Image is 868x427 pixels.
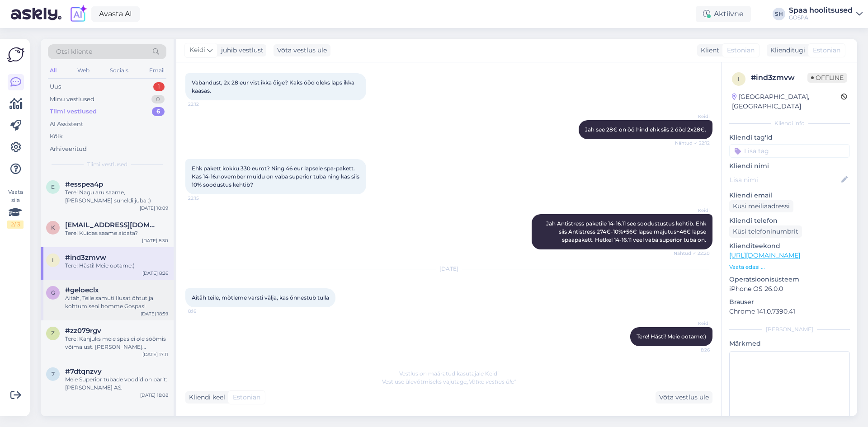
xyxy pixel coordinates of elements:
p: Operatsioonisüsteem [729,275,850,284]
span: Ehk pakett kokku 330 eurot? Ning 46 eur lapsele spa-pakett. Kas 14-16.november muidu on vaba supe... [192,165,361,188]
input: Lisa nimi [730,175,840,185]
span: #esspea4p [65,180,103,188]
a: [URL][DOMAIN_NAME] [729,251,800,259]
div: Kõik [50,132,63,141]
div: GOSPA [789,14,853,21]
span: #7dtqnzvy [65,367,102,375]
div: Uus [50,82,61,91]
span: Aitäh teile, mõtleme varsti välja, kas õnnestub tulla [192,294,329,301]
span: 22:15 [188,195,222,202]
div: Vaata siia [7,188,24,229]
div: Tere! Kuidas saame aidata? [65,229,168,237]
span: Vestlus on määratud kasutajale Keidi [399,370,499,377]
div: [DATE] 10:09 [140,205,168,211]
div: Tere! Hästi! Meie ootame:) [65,262,168,270]
p: Märkmed [729,339,850,348]
div: Tere! Nagu aru saame, [PERSON_NAME] suheldi juba :) [65,188,168,205]
div: Web [75,65,91,76]
div: AI Assistent [50,120,83,129]
span: i [738,75,740,82]
img: explore-ai [69,5,88,23]
a: Avasta AI [91,6,140,22]
div: Arhiveeritud [50,145,87,154]
span: 7 [52,371,55,377]
p: Vaata edasi ... [729,263,850,271]
div: 1 [153,82,165,91]
span: 8:26 [676,347,710,353]
span: #geloeclx [65,286,99,294]
span: Offline [807,73,847,83]
div: All [48,65,58,76]
div: [DATE] [185,265,712,273]
span: Tiimi vestlused [87,160,127,169]
span: Estonian [813,46,840,55]
div: Minu vestlused [50,95,94,104]
div: Aitäh, Teile samuti Ilusat õhtut ja kohtumiseni homme Gospas! [65,294,168,310]
a: Spaa hoolitsusedGOSPA [789,7,863,21]
span: g [51,289,55,296]
div: Klienditugi [767,46,805,55]
p: Kliendi email [729,191,850,200]
div: Aktiivne [696,6,751,22]
span: Keidi [676,113,710,120]
span: Otsi kliente [56,47,92,56]
span: #ind3zmvw [65,253,106,262]
div: Kliendi info [729,119,850,127]
span: Estonian [233,393,260,402]
span: Nähtud ✓ 22:12 [675,140,710,146]
div: juhib vestlust [217,46,264,55]
div: # ind3zmvw [751,72,807,83]
img: Askly Logo [7,46,24,63]
p: iPhone OS 26.0.0 [729,284,850,294]
span: Tere! Hästi! Meie ootame:) [637,333,706,340]
p: Kliendi tag'id [729,133,850,142]
span: Jah see 28€ on öö hind ehk siis 2 ööd 2x28€. [585,126,706,133]
div: Küsi meiliaadressi [729,200,793,212]
span: Jah Antistress paketile 14-16.11 see soodustustus kehtib. Ehk siis Antistress 274€-10%+56€ lapse ... [546,220,708,243]
p: Kliendi nimi [729,161,850,171]
div: [GEOGRAPHIC_DATA], [GEOGRAPHIC_DATA] [732,92,841,111]
div: [DATE] 18:08 [140,392,168,399]
span: Keidi [676,320,710,327]
div: 2 / 3 [7,221,24,229]
div: Socials [108,65,130,76]
span: #zz079rgv [65,327,101,335]
span: i [52,257,54,263]
span: Estonian [727,46,755,55]
span: Vestluse ülevõtmiseks vajutage [382,378,516,385]
span: Keidi [189,45,205,55]
span: z [51,330,55,337]
div: Tere! Kahjuks meie spas ei ole söömis võimalust. [PERSON_NAME] mahlabaar. [65,335,168,351]
div: 6 [152,107,165,116]
span: 22:12 [188,101,222,108]
span: Keidi [676,207,710,214]
input: Lisa tag [729,144,850,158]
div: Võta vestlus üle [656,391,712,404]
div: [DATE] 17:11 [142,351,168,358]
div: Kliendi keel [185,393,225,402]
p: Kliendi telefon [729,216,850,225]
span: kaariannkolkk@gmail.com [65,221,159,229]
div: Võta vestlus üle [274,44,330,56]
p: Chrome 141.0.7390.41 [729,307,850,316]
p: Brauser [729,297,850,307]
div: Klient [697,46,719,55]
div: 0 [151,95,165,104]
div: [PERSON_NAME] [729,325,850,333]
p: Klienditeekond [729,241,850,251]
span: k [51,224,55,231]
span: Nähtud ✓ 22:20 [674,250,710,257]
span: Vabandust, 2x 28 eur vist ikka õige? Kaks ööd oleks laps ikka kaasas. [192,79,356,94]
div: Email [147,65,166,76]
div: [DATE] 8:30 [142,237,168,244]
i: „Võtke vestlus üle” [467,378,516,385]
div: [DATE] 18:59 [141,310,168,317]
span: 8:16 [188,308,222,314]
div: Spaa hoolitsused [789,7,853,14]
div: SH [773,8,785,20]
div: Meie Superior tubade voodid on pärit: [PERSON_NAME] AS. [65,375,168,392]
span: e [51,183,55,190]
div: [DATE] 8:26 [142,270,168,277]
div: Küsi telefoninumbrit [729,225,802,238]
div: Tiimi vestlused [50,107,97,116]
